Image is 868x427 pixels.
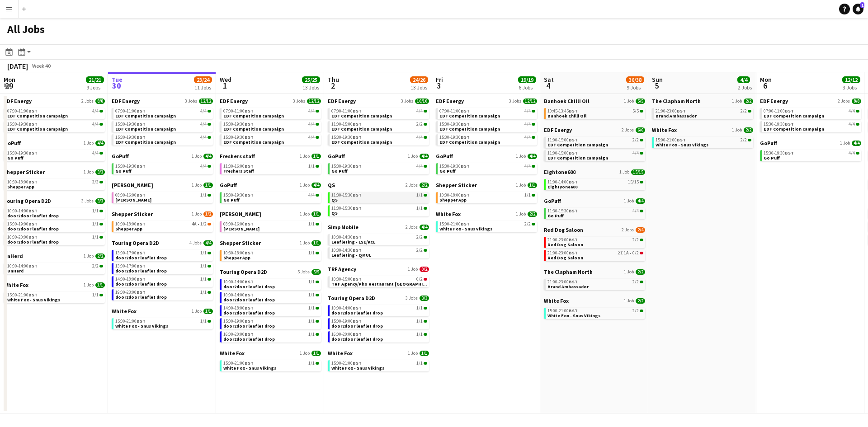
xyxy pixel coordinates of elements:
[544,98,590,104] span: Banhoek Chilli Oil
[416,193,423,197] span: 1/1
[200,135,207,140] span: 4/4
[622,127,634,133] span: 2 Jobs
[547,108,643,118] a: 10:45-13:45BST5/5Banhoek Chilli Oil
[461,192,470,198] span: BST
[7,155,24,161] span: Go Puff
[185,99,197,104] span: 3 Jobs
[760,98,861,140] div: EDF Energy2 Jobs8/807:00-11:00BST4/4EDF Competition campaign15:30-19:30BST4/4EDF Competition camp...
[436,182,537,211] div: Shepper Sticker1 Job1/110:30-18:00BST1/1Shepper App
[300,154,310,159] span: 1 Job
[516,154,526,159] span: 1 Job
[137,134,146,140] span: BST
[544,127,572,133] span: EDF Energy
[7,108,103,118] a: 07:00-11:00BST4/4EDF Competition campaign
[4,140,21,146] span: GoPuff
[331,122,362,127] span: 11:00-15:00
[544,98,645,127] div: Banhoek Chilli Oil1 Job5/510:45-13:45BST5/5Banhoek Chilli Oil
[416,164,423,169] span: 4/4
[95,99,105,104] span: 8/8
[544,197,645,226] div: GoPuff1 Job4/411:30-15:30BST4/4Go Puff
[461,163,470,169] span: BST
[353,163,362,169] span: BST
[220,182,321,211] div: GoPuff1 Job4/415:30-19:30BST4/4Go Puff
[192,154,202,159] span: 1 Job
[401,99,413,104] span: 3 Jobs
[353,205,362,211] span: BST
[547,113,586,119] span: Banhoek Chilli Oil
[308,135,315,140] span: 4/4
[7,150,103,160] a: 15:30-19:30BST4/4Go Puff
[677,108,686,114] span: BST
[436,153,537,182] div: GoPuff1 Job4/415:30-19:30BST4/4Go Puff
[115,134,211,145] a: 15:30-19:30BST4/4EDF Competition campaign
[112,98,140,104] span: EDF Energy
[308,109,315,113] span: 4/4
[632,138,639,142] span: 2/2
[28,208,38,214] span: BST
[406,183,418,188] span: 2 Jobs
[92,151,99,155] span: 4/4
[656,142,708,148] span: White Fox - Snus Vikings
[115,197,151,203] span: Knight Frank
[7,126,68,132] span: EDF Competition campaign
[547,208,643,218] a: 11:30-15:30BST4/4Go Puff
[328,98,356,104] span: EDF Energy
[4,169,105,197] div: Shepper Sticker1 Job3/310:30-18:00BST3/3Shepper App
[4,140,105,146] a: GoPuff1 Job4/4
[112,182,213,211] div: [PERSON_NAME]1 Job1/108:00-16:00BST1/1[PERSON_NAME]
[439,122,470,127] span: 15:30-19:30
[547,151,578,155] span: 11:00-15:00
[628,180,639,184] span: 15/15
[524,135,531,140] span: 4/4
[115,122,146,127] span: 15:30-19:30
[764,108,859,118] a: 07:00-11:00BST4/4EDF Competition campaign
[353,134,362,140] span: BST
[200,109,207,113] span: 4/4
[436,153,537,160] a: GoPuff1 Job4/4
[223,108,319,118] a: 07:00-11:00BST4/4EDF Competition campaign
[245,134,254,140] span: BST
[547,138,578,142] span: 11:00-15:00
[436,182,537,188] a: Shepper Sticker1 Job1/1
[4,197,105,253] div: Touring Opera D2D3 Jobs3/310:00-14:00BST1/1door2door leaflet drop15:00-19:00BST1/1door2door leafl...
[461,134,470,140] span: BST
[81,198,94,204] span: 3 Jobs
[137,163,146,169] span: BST
[547,109,578,113] span: 10:45-13:45
[436,98,537,104] a: EDF Energy3 Jobs12/12
[852,99,861,104] span: 8/8
[115,168,132,174] span: Go Puff
[524,164,531,169] span: 4/4
[436,153,453,160] span: GoPuff
[636,99,645,104] span: 5/5
[331,109,362,113] span: 07:00-11:00
[331,135,362,140] span: 15:30-19:30
[331,205,427,216] a: 11:30-15:30BST1/1QS
[28,179,38,185] span: BST
[223,197,240,203] span: Go Puff
[92,122,99,127] span: 4/4
[439,126,500,132] span: EDF Competition campaign
[764,151,794,155] span: 15:30-19:30
[461,108,470,114] span: BST
[528,183,537,188] span: 1/1
[328,182,335,188] span: QS
[652,127,753,150] div: White Fox1 Job2/215:00-21:00BST2/2White Fox - Snus Vikings
[331,210,338,216] span: QS
[652,98,753,104] a: The Clapham North1 Job2/2
[624,198,634,204] span: 1 Job
[840,141,850,146] span: 1 Job
[439,163,535,174] a: 15:30-19:30BST4/4Go Puff
[328,98,429,104] a: EDF Energy3 Jobs10/10
[223,163,319,174] a: 11:30-16:00BST1/1Freshers Staff
[223,192,319,202] a: 15:30-19:30BST4/4Go Puff
[7,121,103,131] a: 15:30-19:30BST4/4EDF Competition campaign
[741,109,747,113] span: 2/2
[569,208,578,214] span: BST
[112,98,213,104] a: EDF Energy3 Jobs12/12
[677,137,686,143] span: BST
[524,122,531,127] span: 4/4
[764,122,794,127] span: 15:30-19:30
[328,182,429,188] a: QS2 Jobs2/2
[785,121,794,127] span: BST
